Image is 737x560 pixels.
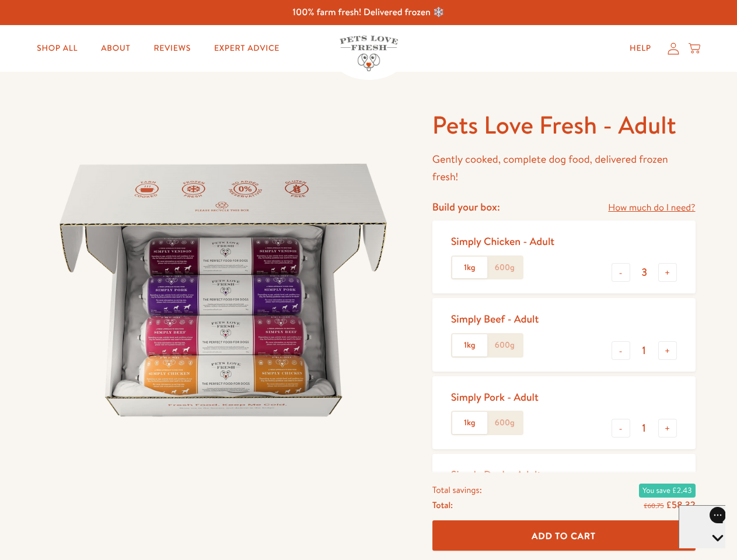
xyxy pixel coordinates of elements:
label: 1kg [452,412,487,434]
label: 600g [487,412,522,434]
label: 1kg [452,334,487,356]
span: Add To Cart [532,529,596,541]
span: Total: [432,497,453,512]
h1: Pets Love Fresh - Adult [432,109,696,141]
h4: Build your box: [432,200,500,213]
button: + [658,341,677,360]
div: Simply Beef - Adult [451,312,539,325]
a: About [92,37,139,60]
iframe: Gorgias live chat messenger [679,505,725,548]
button: - [612,419,630,437]
div: Simply Duck - Adult [451,468,542,481]
span: £58.32 [666,498,695,511]
img: Pets Love Fresh [340,36,398,71]
img: Pets Love Fresh - Adult [42,109,404,471]
button: - [612,263,630,282]
a: Help [620,37,661,60]
label: 1kg [452,257,487,279]
label: 600g [487,257,522,279]
button: - [612,341,630,360]
s: £60.75 [644,501,663,510]
a: Expert Advice [205,37,289,60]
a: Reviews [144,37,200,60]
button: + [658,263,677,282]
a: How much do I need? [608,200,695,216]
div: Simply Chicken - Adult [451,235,554,248]
p: Gently cooked, complete dog food, delivered frozen fresh! [432,150,696,186]
button: Add To Cart [432,520,696,551]
span: You save £2.43 [639,483,695,497]
span: Total savings: [432,482,482,497]
label: 600g [487,334,522,356]
button: + [658,419,677,437]
a: Shop All [27,37,87,60]
div: Simply Pork - Adult [451,390,539,404]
